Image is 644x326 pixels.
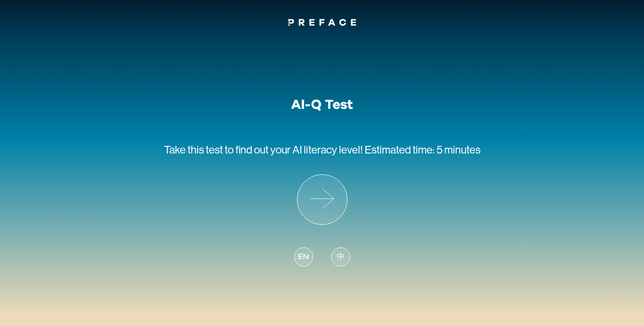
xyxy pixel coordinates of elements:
span: find out your AI literacy level! [235,144,363,156]
span: Take this test to [164,144,234,156]
h1: AI-Q Test [291,97,353,113]
span: Estimated time: 5 minutes [365,144,480,156]
span: EN [298,251,309,263]
span: 中 [337,251,345,263]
